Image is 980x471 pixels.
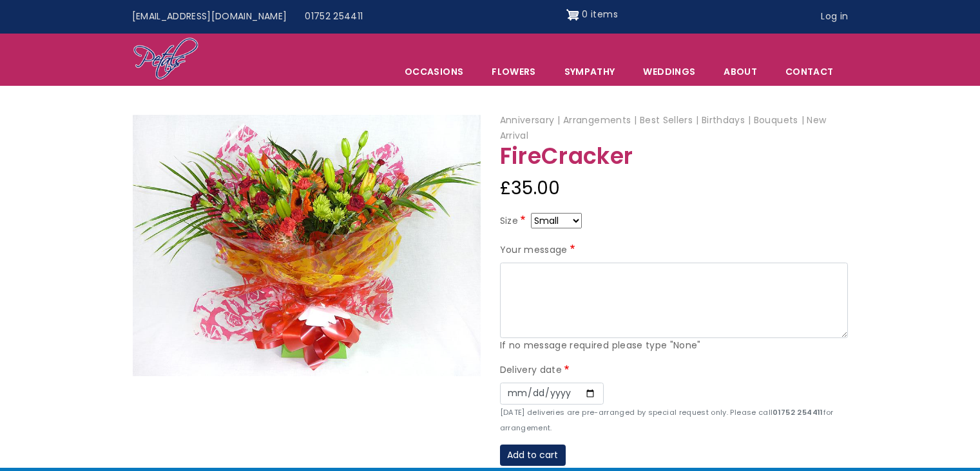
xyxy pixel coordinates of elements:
[710,58,771,85] a: About
[702,114,751,126] span: Birthdays
[500,173,848,204] div: £35.00
[812,5,857,29] a: Log in
[629,58,709,85] span: Weddings
[500,243,578,258] label: Your message
[500,363,572,378] label: Delivery date
[754,114,804,126] span: Bouquets
[551,58,629,85] a: Sympathy
[773,407,823,417] strong: 01752 254411
[500,445,566,466] button: Add to cart
[640,114,699,126] span: Best Sellers
[566,5,618,25] a: Shopping cart 0 items
[296,5,372,29] a: 01752 254411
[582,8,617,21] span: 0 items
[566,5,579,25] img: Shopping cart
[133,37,199,82] img: Home
[500,214,528,229] label: Size
[133,115,481,376] img: FireCracker
[478,58,549,85] a: Flowers
[500,144,848,169] h1: FireCracker
[500,114,561,126] span: Anniversary
[500,338,848,354] div: If no message required please type "None"
[563,114,637,126] span: Arrangements
[391,58,477,85] span: Occasions
[123,5,296,29] a: [EMAIL_ADDRESS][DOMAIN_NAME]
[500,407,834,433] small: [DATE] deliveries are pre-arranged by special request only. Please call for arrangement.
[772,58,847,85] a: Contact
